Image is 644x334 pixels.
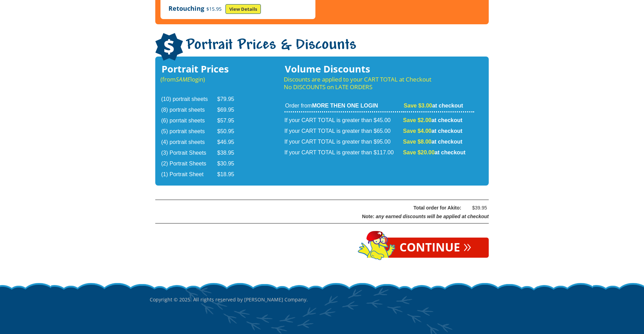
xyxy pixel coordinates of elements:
td: (1) Portrait Sheet [161,170,216,180]
td: If your CART TOTAL is greater than $95.00 [284,137,403,147]
td: If your CART TOTAL is greater than $65.00 [284,126,403,136]
td: $38.95 [217,148,243,158]
strong: at checkout [403,128,462,134]
td: $69.95 [217,105,243,115]
td: $30.95 [217,159,243,169]
td: (5) portrait sheets [161,127,216,137]
td: $18.95 [217,170,243,180]
h3: Portrait Prices [160,65,243,73]
a: View Details [225,4,261,14]
p: (from login) [160,76,243,83]
td: (6) porrtait sheets [161,116,216,126]
em: SAME [176,75,190,83]
td: (8) portrait sheets [161,105,216,115]
strong: at checkout [404,103,463,109]
span: Save $2.00 [403,117,431,123]
span: $15.95 [204,6,224,12]
td: Order from [284,102,403,112]
span: Save $20.00 [403,149,435,155]
span: Save $3.00 [404,103,432,109]
td: (10) portrait sheets [161,94,216,104]
p: Discounts are applied to your CART TOTAL at Checkout No DISCOUNTS on LATE ORDERS [284,76,475,91]
td: (4) portrait sheets [161,137,216,147]
p: Copyright © 2025. All rights reserved by [PERSON_NAME] Company. [150,282,494,317]
strong: MORE THEN ONE LOGIN [312,103,378,109]
td: (2) Portrait Sheets [161,159,216,169]
span: any earned discounts will be applied at checkout [376,214,489,219]
h3: Volume Discounts [284,65,475,73]
div: Total order for Akito: [173,204,461,212]
strong: at checkout [403,117,462,123]
p: Retouching [168,4,307,14]
td: If your CART TOTAL is greater than $45.00 [284,113,403,126]
td: $57.95 [217,116,243,126]
span: Note: [362,214,374,219]
td: $50.95 [217,127,243,137]
span: Save $8.00 [403,139,431,145]
strong: at checkout [403,139,462,145]
span: Save $4.00 [403,128,431,134]
div: $39.95 [466,204,487,212]
span: » [463,242,471,249]
strong: at checkout [403,149,465,155]
td: (3) Portrait Sheets [161,148,216,158]
a: Continue» [382,238,489,258]
td: $79.95 [217,94,243,104]
td: $46.95 [217,137,243,147]
td: If your CART TOTAL is greater than $117.00 [284,148,403,158]
h1: Portrait Prices & Discounts [155,33,489,62]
